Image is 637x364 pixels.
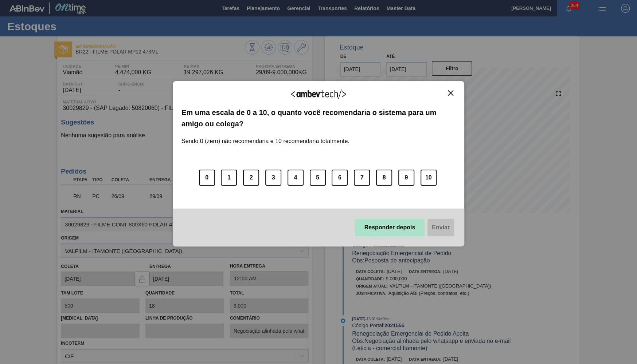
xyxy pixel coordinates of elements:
[398,170,414,186] button: 9
[221,170,237,186] button: 1
[421,170,437,186] button: 10
[448,90,453,96] img: Close
[310,170,326,186] button: 5
[354,170,370,186] button: 7
[332,170,348,186] button: 6
[181,129,349,145] label: Sendo 0 (zero) não recomendaria e 10 recomendaria totalmente.
[291,90,346,99] img: Logo Ambevtech
[288,170,304,186] button: 4
[199,170,215,186] button: 0
[446,90,456,96] button: Close
[355,219,425,236] button: Responder depois
[265,170,281,186] button: 3
[376,170,392,186] button: 8
[181,107,456,129] label: Em uma escala de 0 a 10, o quanto você recomendaria o sistema para um amigo ou colega?
[243,170,259,186] button: 2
